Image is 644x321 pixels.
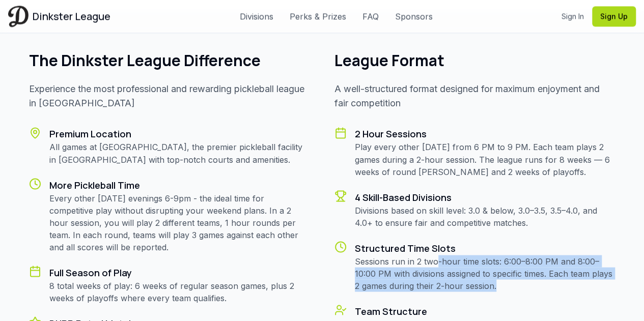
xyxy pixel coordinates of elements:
[334,51,615,70] h2: League Format
[334,82,615,110] p: A well-structured format designed for maximum enjoyment and fair competition
[355,204,615,228] p: Divisions based on skill level: 3.0 & below, 3.0–3.5, 3.5–4.0, and 4.0+ to ensure fair and compet...
[355,304,615,318] h3: Team Structure
[355,190,615,204] h3: 4 Skill-Based Divisions
[29,51,310,70] h2: The Dinkster League Difference
[290,10,346,22] a: Perks & Prizes
[240,10,273,22] a: Divisions
[355,241,615,255] h3: Structured Time Slots
[49,279,310,304] p: 8 total weeks of play: 6 weeks of regular season games, plus 2 weeks of playoffs where every team...
[49,265,310,279] h3: Full Season of Play
[29,82,310,110] p: Experience the most professional and rewarding pickleball league in [GEOGRAPHIC_DATA]
[355,141,615,178] p: Play every other [DATE] from 6 PM to 9 PM. Each team plays 2 games during a 2-hour session. The l...
[395,10,433,22] a: Sponsors
[8,6,110,26] a: Dinkster League
[33,9,110,23] span: Dinkster League
[355,255,615,291] p: Sessions run in 2 two-hour time slots: 6:00–8:00 PM and 8:00–10:00 PM with divisions assigned to ...
[49,178,310,192] h3: More Pickleball Time
[8,6,29,26] img: Dinkster
[355,127,615,141] h3: 2 Hour Sessions
[562,11,584,21] a: Sign In
[49,141,310,165] p: All games at [GEOGRAPHIC_DATA], the premier pickleball facility in [GEOGRAPHIC_DATA] with top-not...
[592,6,636,26] button: Sign Up
[49,127,310,141] h3: Premium Location
[49,192,310,253] p: Every other [DATE] evenings 6-9pm - the ideal time for competitive play without disrupting your w...
[362,10,379,22] a: FAQ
